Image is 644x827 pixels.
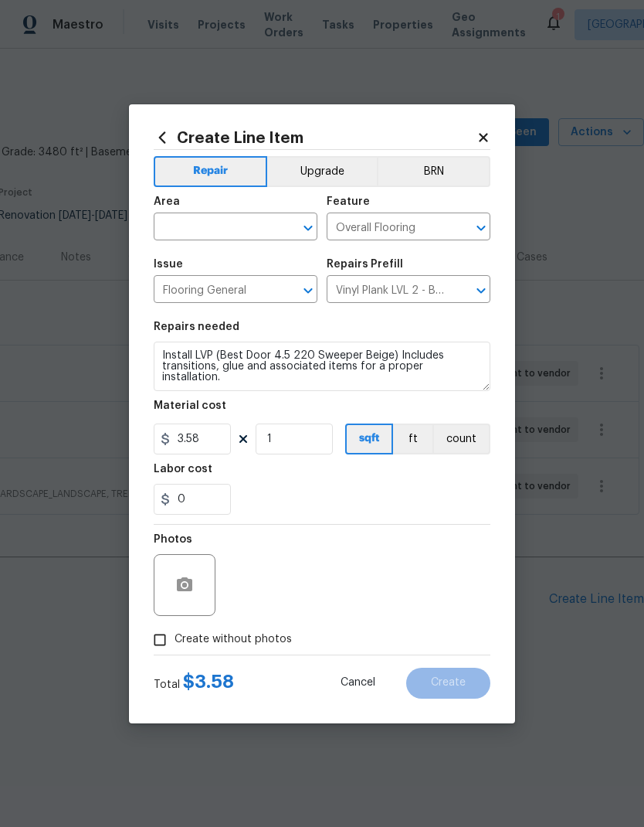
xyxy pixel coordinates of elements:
[327,259,403,270] h5: Repairs Prefill
[154,259,183,270] h5: Issue
[154,464,212,475] h5: Labor cost
[327,196,370,207] h5: Feature
[341,677,375,689] span: Cancel
[432,424,490,454] button: count
[154,400,226,411] h5: Material cost
[154,674,234,693] div: Total
[297,280,319,301] button: Open
[470,217,492,239] button: Open
[183,672,234,691] span: $ 3.58
[406,668,490,699] button: Create
[154,322,239,332] h5: Repairs needed
[345,424,393,454] button: sqft
[267,156,378,187] button: Upgrade
[154,342,490,391] textarea: Install LVP (Best Door 4.5 220 Sweeper Beige) Includes transitions, glue and associated items for...
[154,534,192,545] h5: Photos
[377,156,490,187] button: BRN
[154,156,267,187] button: Repair
[175,631,292,648] span: Create without photos
[431,677,466,689] span: Create
[316,668,400,699] button: Cancel
[297,217,319,239] button: Open
[154,196,180,207] h5: Area
[470,280,492,301] button: Open
[393,424,432,454] button: ft
[154,129,476,146] h2: Create Line Item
